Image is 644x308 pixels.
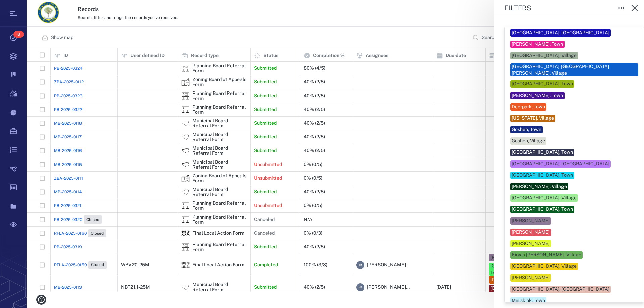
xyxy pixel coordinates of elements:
[512,172,573,179] div: [GEOGRAPHIC_DATA], Town
[512,252,581,258] div: Kiryas [PERSON_NAME], Village
[512,63,637,76] div: [GEOGRAPHIC_DATA]-[GEOGRAPHIC_DATA][PERSON_NAME], Village
[512,274,550,281] div: [PERSON_NAME]
[512,183,567,190] div: [PERSON_NAME], Village
[15,5,29,11] span: Help
[512,115,554,122] div: [US_STATE], Village
[512,92,563,99] div: [PERSON_NAME], Town
[512,126,541,133] div: Goshen, Town
[512,161,609,167] div: [GEOGRAPHIC_DATA], [GEOGRAPHIC_DATA]
[512,218,550,224] div: [PERSON_NAME]
[512,41,563,48] div: [PERSON_NAME], Town
[512,81,573,87] div: [GEOGRAPHIC_DATA], Town
[512,263,577,270] div: [GEOGRAPHIC_DATA], Village
[512,286,609,293] div: [GEOGRAPHIC_DATA], [GEOGRAPHIC_DATA]
[512,229,550,236] div: [PERSON_NAME]
[512,297,545,304] div: Miniskink, Town
[512,206,573,213] div: [GEOGRAPHIC_DATA], Town
[512,195,577,201] div: [GEOGRAPHIC_DATA], Village
[512,29,609,36] div: [GEOGRAPHIC_DATA], [GEOGRAPHIC_DATA]
[512,240,550,247] div: [PERSON_NAME]
[512,104,545,110] div: Deerpark, Town
[512,149,573,156] div: [GEOGRAPHIC_DATA], Town
[512,138,545,144] div: Goshen, Village
[512,52,577,59] div: [GEOGRAPHIC_DATA], Village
